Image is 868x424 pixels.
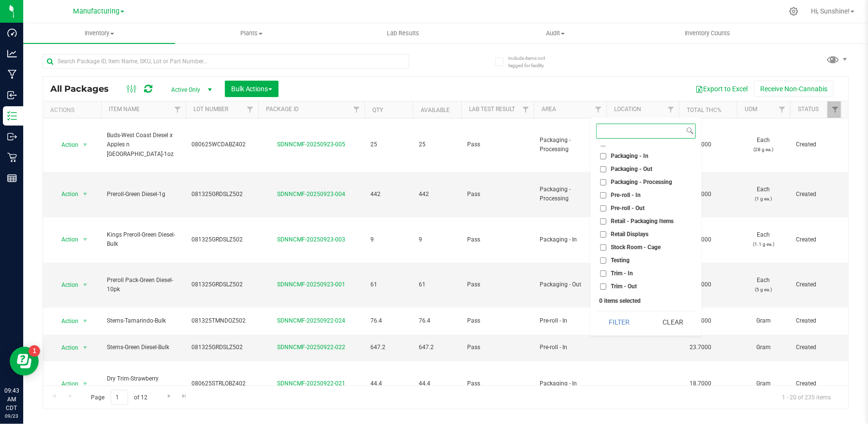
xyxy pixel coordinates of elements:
[7,90,17,100] inline-svg: Inbound
[23,23,175,43] a: Inventory
[370,190,407,199] span: 442
[107,316,180,325] span: Stems-Tamarindo-Bulk
[278,191,346,198] a: SDNNCMF-20250923-004
[743,230,784,249] span: Each
[600,270,606,277] input: Trim - In
[611,140,624,146] span: None
[4,412,19,420] p: 09/23
[788,7,800,16] div: Manage settings
[370,379,407,388] span: 44.4
[53,341,79,354] span: Action
[600,244,606,251] input: Stock Room - Cage
[7,111,17,121] inline-svg: Inventory
[611,192,641,198] span: Pre-roll - In
[540,136,601,154] span: Packaging - Processing
[611,179,672,185] span: Packaging - Processing
[107,131,180,159] span: Buds-West Coast Diesel x Apples n [GEOGRAPHIC_DATA]-1oz
[191,343,252,352] span: 081325GRDSLZ502
[743,316,784,325] span: Gram
[111,390,128,405] input: 1
[73,7,119,15] span: Manufacturing
[743,343,784,352] span: Gram
[600,218,606,225] input: Retail - Packaging Items
[796,140,838,149] span: Created
[663,101,679,118] a: Filter
[796,280,838,289] span: Created
[600,205,606,212] input: Pre-roll - Out
[689,81,754,97] button: Export to Excel
[107,343,180,352] span: Stems-Green Diesel-Bulk
[743,194,784,203] p: (1 g ea.)
[7,153,17,162] inline-svg: Retail
[79,314,91,328] span: select
[811,7,850,15] span: Hi, Sunshine!
[796,235,838,244] span: Created
[542,106,556,113] a: Area
[53,377,79,391] span: Action
[600,231,606,238] input: Retail Displays
[421,107,450,113] a: Available
[419,190,456,199] span: 442
[774,101,790,118] a: Filter
[467,140,528,149] span: Pass
[193,106,228,113] a: Lot Number
[672,29,743,38] span: Inventory Counts
[798,106,819,113] a: Status
[827,101,843,118] a: Filter
[600,192,606,198] input: Pre-roll - In
[278,344,346,351] a: SDNNCMF-20250922-022
[7,28,17,38] inline-svg: Dashboard
[540,280,601,289] span: Packaging - Out
[175,23,327,43] a: Plants
[176,29,326,38] span: Plants
[419,140,456,149] span: 25
[467,190,528,199] span: Pass
[796,190,838,199] span: Created
[540,343,601,352] span: Pre-roll - In
[600,153,606,159] input: Packaging - In
[53,278,79,292] span: Action
[467,280,528,289] span: Pass
[191,190,252,199] span: 081325GRDSLZ502
[540,379,601,388] span: Packaging - In
[419,379,456,388] span: 44.4
[79,341,91,354] span: select
[23,29,175,38] span: Inventory
[419,235,456,244] span: 9
[743,276,784,294] span: Each
[467,316,528,325] span: Pass
[225,81,279,97] button: Bulk Actions
[177,390,191,403] a: Go to the last page
[349,101,365,118] a: Filter
[774,390,839,404] span: 1 - 20 of 235 items
[7,49,17,58] inline-svg: Analytics
[590,101,606,118] a: Filter
[611,270,633,276] span: Trim - In
[649,311,696,333] button: Clear
[508,55,557,69] span: Include items not tagged for facility
[796,379,838,388] span: Created
[600,179,606,185] input: Packaging - Processing
[7,132,17,141] inline-svg: Outbound
[743,136,784,154] span: Each
[685,377,716,391] span: 18.7000
[743,240,784,249] p: (1.1 g ea.)
[754,81,834,97] button: Receive Non-Cannabis
[53,233,79,246] span: Action
[796,343,838,352] span: Created
[327,23,479,43] a: Lab Results
[278,281,346,288] a: SDNNCMF-20250923-001
[107,276,180,294] span: Preroll Pack-Green Diesel-10pk
[796,316,838,325] span: Created
[372,107,383,113] a: Qty
[370,140,407,149] span: 25
[743,145,784,154] p: (28 g ea.)
[79,187,91,201] span: select
[419,280,456,289] span: 61
[611,231,648,237] span: Retail Displays
[278,236,346,243] a: SDNNCMF-20250923-003
[611,153,648,159] span: Packaging - In
[43,54,409,69] input: Search Package ID, Item Name, SKU, Lot or Part Number...
[191,235,252,244] span: 081325GRDSLZ502
[540,235,601,244] span: Packaging - In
